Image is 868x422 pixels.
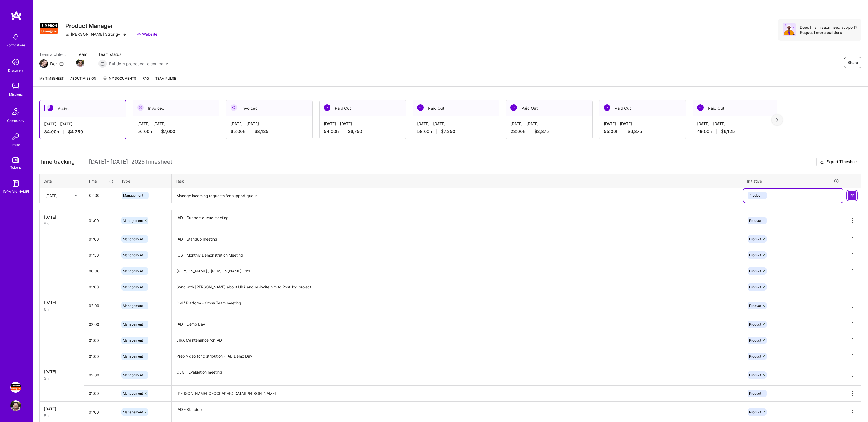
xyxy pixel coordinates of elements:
[844,57,861,68] button: Share
[39,76,64,86] a: My timesheet
[9,92,23,97] div: Missions
[749,285,761,289] span: Product
[137,121,215,126] div: [DATE] - [DATE]
[123,269,143,273] span: Management
[84,232,117,246] input: HH:MM
[40,174,84,188] th: Date
[50,61,57,67] div: Dor
[123,322,143,326] span: Management
[44,406,80,412] div: [DATE]
[510,129,588,134] div: 23:00 h
[11,11,22,21] img: logo
[324,129,401,134] div: 54:00 h
[749,354,761,358] span: Product
[172,189,742,203] textarea: Manage incoming requests for support queue
[44,221,80,227] div: 5h
[143,76,149,86] a: FAQ
[172,333,742,348] textarea: JIRA Maintenance for IAD
[44,300,80,305] div: [DATE]
[848,191,857,200] div: null
[40,100,126,117] div: Active
[783,23,796,36] img: Avatar
[231,129,308,134] div: 65:00 h
[44,214,80,220] div: [DATE]
[84,368,117,382] input: HH:MM
[3,189,29,194] div: [DOMAIN_NAME]
[12,157,19,163] img: tokens
[84,405,117,419] input: HH:MM
[697,129,775,134] div: 49:00 h
[850,193,854,198] img: Submit
[172,210,742,231] textarea: IAD - Support queue meeting
[39,158,75,165] span: Time tracking
[749,219,761,223] span: Product
[12,142,20,148] div: Invite
[231,104,237,111] img: Invoiced
[155,76,176,86] a: Team Pulse
[44,375,80,381] div: 3h
[39,51,66,57] span: Team architect
[59,61,64,66] i: icon Mail
[133,100,219,116] div: Invoiced
[172,264,742,279] textarea: [PERSON_NAME] / [PERSON_NAME] - 1:1
[123,373,143,377] span: Management
[7,118,24,124] div: Community
[84,264,117,278] input: HH:MM
[123,338,143,342] span: Management
[10,382,21,393] img: Simpson Strong-Tie: Product Manager
[84,349,117,363] input: HH:MM
[172,317,742,332] textarea: IAD - Demo Day
[10,57,21,67] img: discovery
[10,178,21,189] img: guide book
[65,31,126,37] div: [PERSON_NAME] Strong-Tie
[172,365,742,385] textarea: CSQ - Evaluation meeting
[155,76,176,80] span: Team Pulse
[749,322,761,326] span: Product
[721,129,735,134] span: $6,125
[9,382,23,393] a: Simpson Strong-Tie: Product Manager
[413,100,499,116] div: Paid Out
[628,129,642,134] span: $6,875
[820,159,824,165] i: icon Download
[172,174,743,188] th: Task
[800,25,857,30] div: Does this mission need support?
[693,100,779,116] div: Paid Out
[10,165,21,170] div: Tokens
[697,121,775,126] div: [DATE] - [DATE]
[84,386,117,401] input: HH:MM
[103,76,136,82] span: My Documents
[172,232,742,247] textarea: IAD - Standup meeting
[848,60,858,65] span: Share
[137,129,215,134] div: 56:00 h
[8,67,24,73] div: Discovery
[98,51,168,57] span: Team status
[172,280,742,295] textarea: Sync with [PERSON_NAME] about UBA and re-invite him to PostHog project
[604,104,610,111] img: Paid Out
[77,58,84,67] a: Team Member Avatar
[103,76,136,86] a: My Documents
[44,369,80,374] div: [DATE]
[697,104,704,111] img: Paid Out
[161,129,175,134] span: $7,000
[599,100,686,116] div: Paid Out
[534,129,549,134] span: $2,875
[123,410,143,414] span: Management
[816,157,861,167] button: Export Timesheet
[510,121,588,126] div: [DATE] - [DATE]
[45,193,58,198] div: [DATE]
[749,193,761,197] span: Product
[39,19,59,38] img: Company Logo
[44,121,121,127] div: [DATE] - [DATE]
[77,51,87,57] span: Team
[123,285,143,289] span: Management
[604,129,681,134] div: 55:00 h
[749,304,761,308] span: Product
[749,269,761,273] span: Product
[254,129,269,134] span: $8,125
[137,104,144,111] img: Invoiced
[324,121,401,126] div: [DATE] - [DATE]
[70,76,96,86] a: About Mission
[44,306,80,312] div: 6h
[172,349,742,364] textarea: Prep video for distribution - IAD Demo Day
[123,391,143,395] span: Management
